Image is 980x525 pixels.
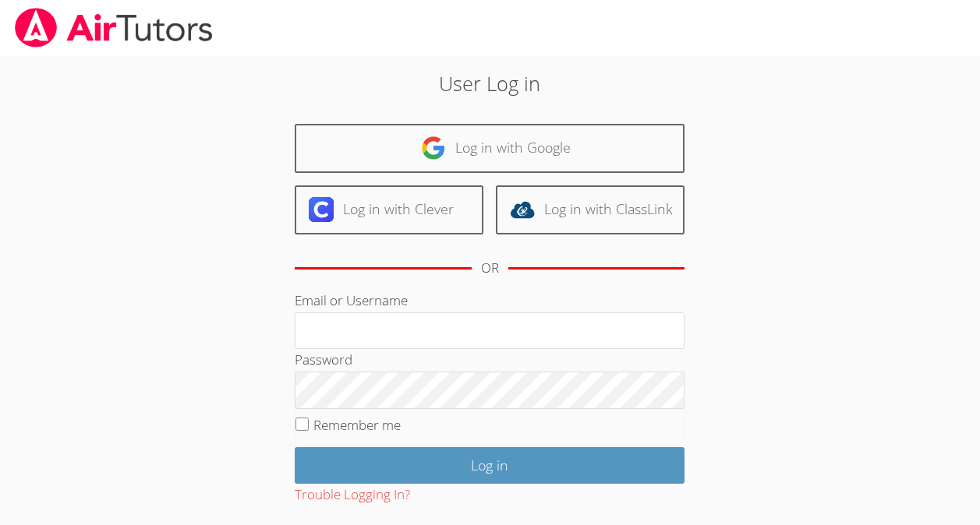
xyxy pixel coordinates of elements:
label: Remember me [313,416,401,434]
input: Log in [295,447,685,484]
img: google-logo-50288ca7cdecda66e5e0955fdab243c47b7ad437acaf1139b6f446037453330a.svg [421,136,446,160]
img: classlink-logo-d6bb404cc1216ec64c9a2012d9dc4662098be43eaf13dc465df04b49fa7ab582.svg [510,197,535,222]
a: Log in with ClassLink [496,185,685,234]
label: Email or Username [295,291,408,309]
div: OR [481,257,499,280]
img: clever-logo-6eab21bc6e7a338710f1a6ff85c0baf02591cd810cc4098c63d3a4b26e2feb20.svg [309,197,334,222]
a: Log in with Google [295,124,685,173]
label: Password [295,351,352,368]
a: Log in with Clever [295,185,483,234]
img: airtutors_banner-c4298cdbf04f3fff15de1276eac7730deb9818008684d7c2e4769d2f7ddbe033.png [13,8,214,48]
h2: User Log in [225,69,755,98]
button: Trouble Logging In? [295,484,410,506]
